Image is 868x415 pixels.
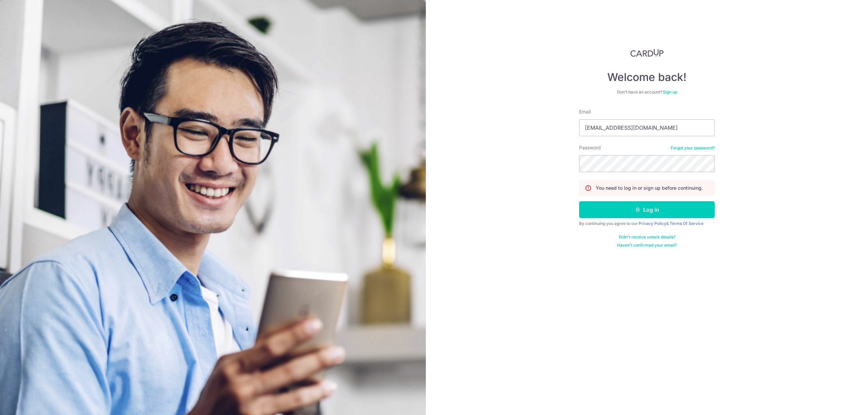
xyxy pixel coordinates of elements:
label: Password [579,144,601,151]
div: Don’t have an account? [579,89,715,95]
label: Email [579,108,591,115]
a: Didn't receive unlock details? [619,234,675,240]
h4: Welcome back! [579,70,715,84]
a: Sign up [663,89,677,95]
p: You need to log in or sign up before continuing. [596,185,703,191]
a: Privacy Policy [638,221,666,226]
img: CardUp Logo [630,49,664,57]
a: Forgot your password? [671,145,715,151]
a: Terms Of Service [670,221,704,226]
button: Log in [579,201,715,218]
a: Haven't confirmed your email? [617,243,677,248]
input: Enter your Email [579,119,715,136]
div: By continuing you agree to our & [579,221,715,226]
